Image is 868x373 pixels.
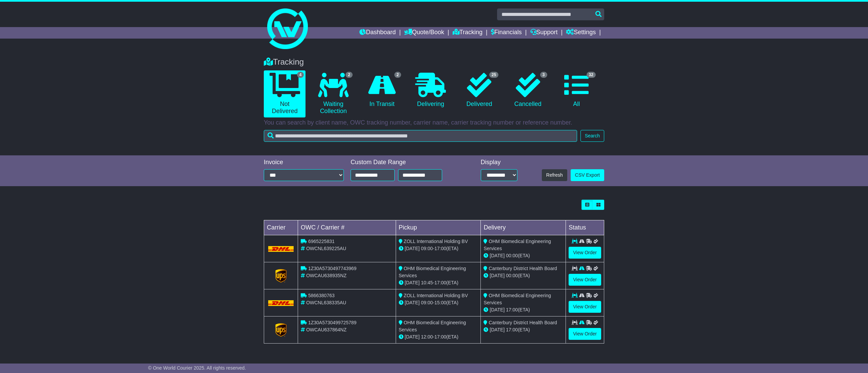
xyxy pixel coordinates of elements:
[569,328,601,340] a: View Order
[571,169,604,181] a: CSV Export
[404,27,444,39] a: Quote/Book
[298,220,396,235] td: OWC / Carrier #
[394,72,401,78] span: 2
[405,280,420,285] span: [DATE]
[421,246,433,251] span: 09:00
[264,70,305,117] a: 4 Not Delivered
[540,72,547,78] span: 3
[530,27,558,39] a: Support
[458,70,500,110] a: 25 Delivered
[566,27,596,39] a: Settings
[399,320,466,332] span: OHM Biomedical Engineering Services
[434,246,446,251] span: 17:00
[404,239,468,244] span: ZOLL International Holding BV
[421,334,433,339] span: 12:00
[405,334,420,339] span: [DATE]
[569,301,601,313] a: View Order
[346,72,353,78] span: 2
[490,253,505,258] span: [DATE]
[556,70,597,110] a: 32 All
[490,307,505,312] span: [DATE]
[580,130,604,142] button: Search
[361,70,403,110] a: 2 In Transit
[399,299,478,306] div: - (ETA)
[264,119,604,127] p: You can search by client name, OWC tracking number, carrier name, carrier tracking number or refe...
[506,307,518,312] span: 17:00
[434,300,446,305] span: 15:00
[264,159,344,166] div: Invoice
[399,266,466,278] span: OHM Biomedical Engineering Services
[404,293,468,298] span: ZOLL International Holding BV
[275,323,287,337] img: GetCarrierServiceLogo
[399,279,478,286] div: - (ETA)
[421,300,433,305] span: 09:00
[264,220,298,235] td: Carrier
[507,70,549,110] a: 3 Cancelled
[421,280,433,285] span: 10:45
[484,306,563,313] div: (ETA)
[399,245,478,252] div: - (ETA)
[268,246,294,251] img: DHL.png
[268,300,294,306] img: DHL.png
[506,253,518,258] span: 00:00
[484,293,551,305] span: OHM Biomedical Engineering Services
[434,280,446,285] span: 17:00
[312,70,354,117] a: 2 Waiting Collection
[275,269,287,283] img: GetCarrierServiceLogo
[306,273,347,278] span: OWCAU638935NZ
[396,220,481,235] td: Pickup
[453,27,482,39] a: Tracking
[490,327,505,332] span: [DATE]
[489,320,557,325] span: Canterbury District Health Board
[308,266,356,271] span: 1Z30A5730497743969
[506,273,518,278] span: 00:00
[491,27,522,39] a: Financials
[484,326,563,333] div: (ETA)
[489,72,498,78] span: 25
[506,327,518,332] span: 17:00
[566,220,604,235] td: Status
[359,27,396,39] a: Dashboard
[148,365,246,371] span: © One World Courier 2025. All rights reserved.
[260,57,608,67] div: Tracking
[489,266,557,271] span: Canterbury District Health Board
[308,293,335,298] span: 5866380763
[306,246,346,251] span: OWCNL639225AU
[410,70,451,110] a: Delivering
[484,252,563,259] div: (ETA)
[490,273,505,278] span: [DATE]
[297,72,304,78] span: 4
[587,72,596,78] span: 32
[569,247,601,259] a: View Order
[569,274,601,286] a: View Order
[306,327,347,332] span: OWCAU637864NZ
[484,272,563,279] div: (ETA)
[308,239,335,244] span: 6965225831
[481,220,566,235] td: Delivery
[306,300,346,305] span: OWCNL638335AU
[399,333,478,341] div: - (ETA)
[308,320,356,325] span: 1Z30A5730499725789
[481,159,517,166] div: Display
[351,159,459,166] div: Custom Date Range
[542,169,567,181] button: Refresh
[405,246,420,251] span: [DATE]
[405,300,420,305] span: [DATE]
[434,334,446,339] span: 17:00
[484,239,551,251] span: OHM Biomedical Engineering Services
